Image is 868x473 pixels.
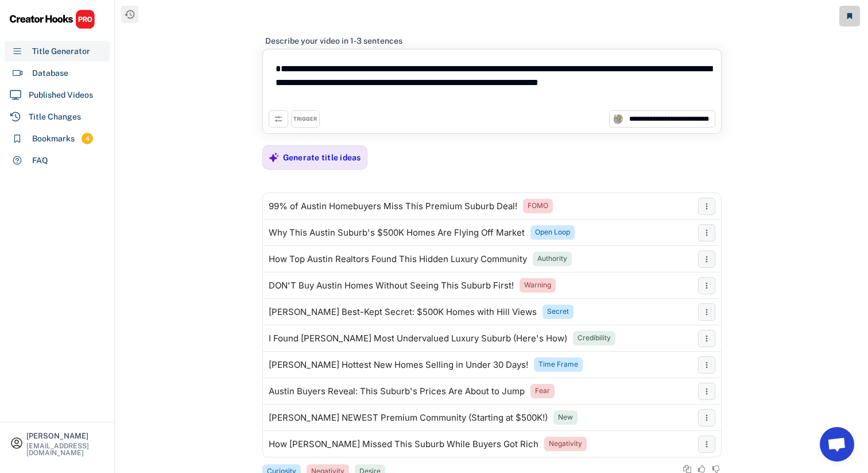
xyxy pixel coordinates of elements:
div: Negativity [549,439,582,449]
div: Generate title ideas [283,152,361,163]
div: [PERSON_NAME] Hottest New Homes Selling in Under 30 Days! [269,360,528,370]
div: [PERSON_NAME] NEWEST Premium Community (Starting at $500K!) [269,413,548,422]
div: How [PERSON_NAME] Missed This Suburb While Buyers Got Rich [269,440,538,449]
a: Open chat [820,427,854,462]
div: Authority [537,254,567,264]
div: I Found [PERSON_NAME] Most Undervalued Luxury Suburb (Here's How) [269,334,567,343]
div: TRIGGER [293,116,317,123]
div: Fear [535,386,550,396]
div: FAQ [32,155,48,167]
img: CHPRO%20Logo.svg [9,9,95,29]
div: Title Generator [32,45,90,57]
div: Describe your video in 1-3 sentences [265,36,402,46]
div: Secret [547,307,569,317]
div: Bookmarks [32,133,75,145]
div: [PERSON_NAME] [26,432,104,440]
div: Time Frame [538,360,578,370]
div: FOMO [528,201,548,211]
div: [EMAIL_ADDRESS][DOMAIN_NAME] [26,443,104,456]
div: [PERSON_NAME] Best-Kept Secret: $500K Homes with Hill Views [269,307,537,317]
div: Published Videos [29,89,93,101]
div: Open Loop [535,228,570,237]
div: Title Changes [29,111,81,123]
div: New [558,413,573,422]
div: How Top Austin Realtors Found This Hidden Luxury Community [269,255,527,264]
div: Database [32,67,68,79]
div: 99% of Austin Homebuyers Miss This Premium Suburb Deal! [269,202,517,211]
div: Austin Buyers Reveal: This Suburb's Prices Are About to Jump [269,387,525,396]
div: Credibility [578,333,611,343]
div: Why This Austin Suburb's $500K Homes Are Flying Off Market [269,228,525,237]
div: 4 [82,134,93,144]
div: Warning [524,280,551,290]
img: channels4_profile.jpg [613,114,623,124]
div: DON'T Buy Austin Homes Without Seeing This Suburb First! [269,281,514,290]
